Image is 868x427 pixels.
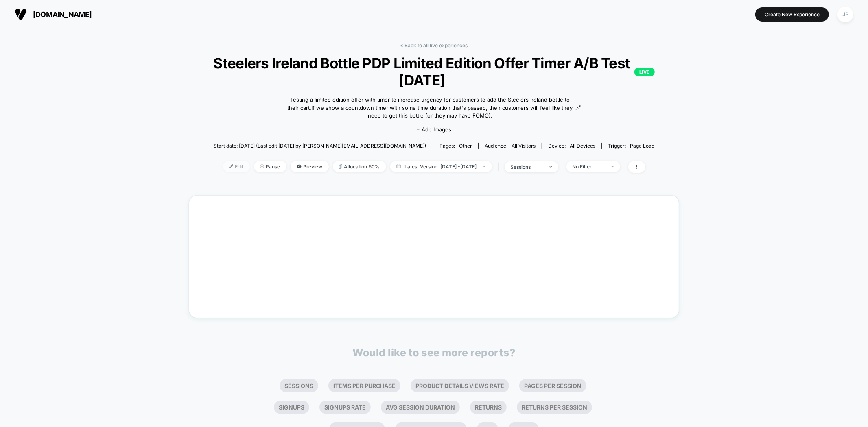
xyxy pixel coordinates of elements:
[381,401,460,414] li: Avg Session Duration
[470,401,507,414] li: Returns
[287,96,573,120] span: Testing a limited edition offer with timer to increase urgency for customers to add the Steelers ...
[517,401,592,414] li: Returns Per Session
[339,164,342,169] img: rebalance
[328,379,400,392] li: Items Per Purchase
[291,161,329,172] span: Preview
[390,161,492,172] span: Latest Version: [DATE] - [DATE]
[353,346,516,359] p: Would like to see more reports?
[835,6,856,23] button: JP
[33,10,92,19] span: [DOMAIN_NAME]
[229,164,233,168] img: edit
[333,161,386,172] span: Allocation: 50%
[411,379,509,392] li: Product Details Views Rate
[214,143,426,149] span: Start date: [DATE] (Last edit [DATE] by [PERSON_NAME][EMAIL_ADDRESS][DOMAIN_NAME])
[511,164,543,170] div: sessions
[634,68,655,76] p: LIVE
[485,143,536,149] div: Audience:
[542,143,601,149] span: Device:
[573,163,605,170] div: No Filter
[254,161,286,172] span: Pause
[439,143,472,149] div: Pages:
[570,143,595,149] span: all devices
[755,7,829,22] button: Create New Experience
[396,164,401,168] img: calendar
[608,143,654,149] div: Trigger:
[319,401,371,414] li: Signups Rate
[213,54,655,89] span: Steelers Ireland Bottle PDP Limited Edition Offer Timer A/B Test [DATE]
[280,379,318,392] li: Sessions
[400,42,468,48] a: < Back to all live experiences
[483,166,486,167] img: end
[496,161,505,173] span: |
[519,379,586,392] li: Pages Per Session
[416,126,451,133] span: + Add Images
[611,166,614,167] img: end
[260,164,264,168] img: end
[630,143,654,149] span: Page Load
[459,143,472,149] span: other
[274,401,309,414] li: Signups
[223,161,250,172] span: Edit
[12,8,94,21] button: [DOMAIN_NAME]
[837,7,853,22] div: JP
[549,166,552,168] img: end
[15,8,27,20] img: Visually logo
[512,143,536,149] span: All Visitors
